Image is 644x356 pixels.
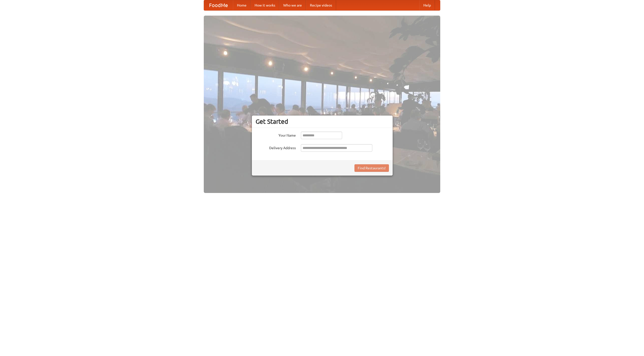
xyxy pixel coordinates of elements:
a: Home [233,0,251,10]
label: Your Name [256,132,296,138]
button: Find Restaurants! [354,164,389,172]
label: Delivery Address [256,144,296,150]
a: Help [419,0,435,10]
h3: Get Started [256,118,389,125]
a: FoodMe [204,0,233,10]
a: Recipe videos [306,0,336,10]
a: Who we are [279,0,306,10]
a: How it works [251,0,279,10]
